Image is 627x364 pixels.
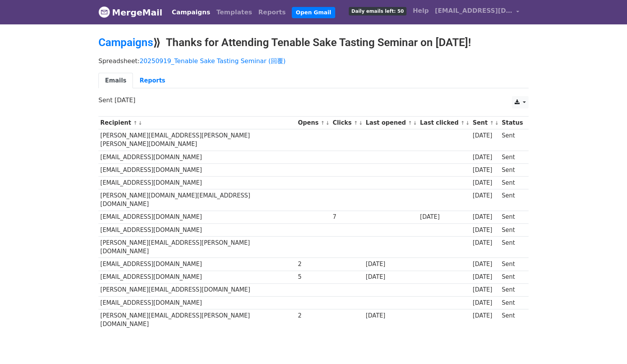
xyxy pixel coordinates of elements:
a: ↓ [494,120,499,126]
div: [DATE] [473,179,498,187]
td: Sent [500,309,525,330]
a: 20250919_Tenable Sake Tasting Seminar (回覆) [140,57,286,65]
div: [DATE] [473,239,498,247]
div: [DATE] [473,273,498,282]
p: Sent [DATE] [98,96,529,104]
a: Templates [213,5,255,20]
p: Spreadsheet: [98,57,529,65]
th: Opens [296,117,331,129]
div: [DATE] [420,213,469,221]
td: Sent [500,176,525,189]
a: MergeMail [98,4,162,21]
div: [DATE] [366,273,416,282]
td: [PERSON_NAME][EMAIL_ADDRESS][PERSON_NAME][DOMAIN_NAME] [98,309,296,330]
a: Daily emails left: 50 [346,3,410,19]
td: Sent [500,236,525,258]
td: [PERSON_NAME][EMAIL_ADDRESS][PERSON_NAME][DOMAIN_NAME] [98,236,296,258]
div: [DATE] [366,311,416,320]
div: 5 [298,273,329,282]
td: Sent [500,151,525,163]
td: Sent [500,163,525,176]
div: [DATE] [473,260,498,269]
div: [DATE] [473,299,498,307]
a: ↓ [138,120,142,126]
th: Sent [471,117,500,129]
td: [EMAIL_ADDRESS][DOMAIN_NAME] [98,258,296,271]
a: ↓ [326,120,330,126]
div: [DATE] [473,191,498,200]
a: Reports [133,73,172,89]
div: [DATE] [473,153,498,162]
a: Campaigns [169,5,213,20]
a: ↓ [465,120,470,126]
a: Reports [255,5,289,20]
a: ↑ [408,120,412,126]
td: Sent [500,271,525,283]
div: 2 [298,311,329,320]
th: Clicks [331,117,364,129]
h2: ⟫ Thanks for Attending Tenable Sake Tasting Seminar on [DATE]! [98,36,529,49]
span: [EMAIL_ADDRESS][DOMAIN_NAME] [435,6,512,15]
a: Emails [98,73,133,89]
td: Sent [500,223,525,236]
td: [EMAIL_ADDRESS][DOMAIN_NAME] [98,296,296,309]
td: [PERSON_NAME][EMAIL_ADDRESS][PERSON_NAME][PERSON_NAME][DOMAIN_NAME] [98,129,296,151]
th: Last clicked [418,117,471,129]
td: Sent [500,189,525,211]
td: [EMAIL_ADDRESS][DOMAIN_NAME] [98,271,296,283]
a: Open Gmail [292,7,335,18]
div: [DATE] [473,285,498,294]
td: [EMAIL_ADDRESS][DOMAIN_NAME] [98,163,296,176]
td: [PERSON_NAME][EMAIL_ADDRESS][DOMAIN_NAME] [98,283,296,296]
a: [EMAIL_ADDRESS][DOMAIN_NAME] [432,3,522,21]
div: [DATE] [473,226,498,235]
div: 2 [298,260,329,269]
span: Daily emails left: 50 [349,7,407,15]
a: Campaigns [98,36,153,49]
td: Sent [500,129,525,151]
td: Sent [500,211,525,223]
a: ↑ [354,120,358,126]
a: ↑ [490,120,494,126]
th: Last opened [364,117,418,129]
td: Sent [500,296,525,309]
div: [DATE] [366,260,416,269]
a: ↑ [461,120,465,126]
td: Sent [500,283,525,296]
td: [EMAIL_ADDRESS][DOMAIN_NAME] [98,151,296,163]
td: [EMAIL_ADDRESS][DOMAIN_NAME] [98,176,296,189]
img: MergeMail logo [98,6,110,18]
a: ↑ [133,120,138,126]
div: [DATE] [473,213,498,221]
a: ↓ [413,120,417,126]
th: Recipient [98,117,296,129]
a: Help [410,3,432,19]
a: ↑ [320,120,325,126]
div: 7 [332,213,362,221]
a: ↓ [358,120,363,126]
th: Status [500,117,525,129]
div: [DATE] [473,131,498,140]
td: Sent [500,258,525,271]
div: [DATE] [473,166,498,175]
td: [PERSON_NAME][DOMAIN_NAME][EMAIL_ADDRESS][DOMAIN_NAME] [98,189,296,211]
td: [EMAIL_ADDRESS][DOMAIN_NAME] [98,211,296,223]
td: [EMAIL_ADDRESS][DOMAIN_NAME] [98,223,296,236]
div: [DATE] [473,311,498,320]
